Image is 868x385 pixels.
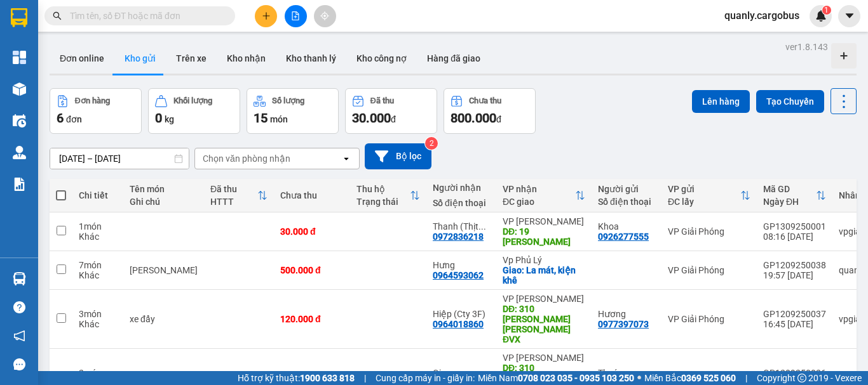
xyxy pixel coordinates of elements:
div: Số điện thoại [433,198,490,208]
span: 30.000 [352,110,391,126]
th: Toggle SortBy [757,179,832,212]
div: VP [PERSON_NAME] [503,353,585,363]
div: 0972836218 [433,232,484,242]
div: Giao: La mát, kiện khê [503,265,585,285]
span: đ [391,114,396,124]
div: 7 món [79,260,117,270]
div: Khác [79,319,117,329]
button: plus [255,5,277,27]
span: message [13,358,25,370]
div: Thanh (Thịt heo) [433,221,490,232]
th: Toggle SortBy [661,179,757,212]
span: 0 [155,110,162,126]
img: warehouse-icon [13,272,26,285]
input: Tìm tên, số ĐT hoặc mã đơn [70,9,220,23]
span: 6 [57,110,64,126]
div: Đã thu [370,96,394,105]
span: ... [478,221,486,232]
div: Giang [433,368,490,378]
div: DĐ: 310 Phạm ngọc nhi ĐVX [503,304,585,344]
span: đơn [66,114,82,124]
span: Hỗ trợ kỹ thuật: [238,371,355,385]
span: | [745,371,747,385]
strong: 1900 633 818 [300,373,355,383]
th: Toggle SortBy [496,179,592,212]
div: Thu hộ [356,184,410,194]
span: notification [13,330,25,342]
button: Số lượng15món [247,88,339,134]
th: Toggle SortBy [350,179,426,212]
div: Khoa [598,221,655,232]
th: Toggle SortBy [204,179,274,212]
span: aim [320,11,329,20]
div: VP [PERSON_NAME] [503,216,585,226]
div: Ghi chú [130,197,198,207]
span: ⚪️ [637,375,641,381]
button: Lên hàng [692,90,750,113]
input: Select a date range. [50,148,189,169]
div: Thuý [598,368,655,378]
span: 1 [824,6,829,15]
img: warehouse-icon [13,114,26,127]
div: Số lượng [272,96,304,105]
div: Mã GD [763,184,816,194]
button: Bộ lọc [365,143,431,169]
svg: open [341,153,351,164]
button: Kho thanh lý [276,43,346,74]
button: file-add [285,5,307,27]
div: Hưng [433,260,490,270]
div: Số điện thoại [598,197,655,207]
div: VP Giải Phóng [668,226,750,237]
span: search [53,11,62,20]
button: Chưa thu800.000đ [444,88,536,134]
img: warehouse-icon [13,82,26,96]
span: plus [262,11,271,20]
div: Chọn văn phòng nhận [203,152,290,165]
div: 0926277555 [598,232,649,242]
div: Khác [79,270,117,280]
button: Kho nhận [217,43,276,74]
div: Chi tiết [79,190,117,200]
div: VP nhận [503,184,575,194]
div: 16:45 [DATE] [763,319,826,329]
div: Đơn hàng [75,96,110,105]
div: phụ tùng howo [130,265,198,275]
button: Đơn online [50,43,114,74]
div: Người nhận [433,183,490,193]
span: quanly.cargobus [714,8,810,23]
div: 120.000 đ [280,314,344,324]
div: Đã thu [210,184,257,194]
div: GP1209250038 [763,260,826,270]
div: Vp Phủ Lý [503,255,585,265]
span: 15 [254,110,268,126]
span: Miền Bắc [644,371,736,385]
button: Tạo Chuyến [756,90,824,113]
button: Kho công nợ [346,43,417,74]
div: VP Giải Phóng [668,265,750,275]
span: question-circle [13,301,25,313]
sup: 1 [822,6,831,15]
span: copyright [797,374,806,382]
span: caret-down [844,10,855,22]
button: Đơn hàng6đơn [50,88,142,134]
div: GP1309250001 [763,221,826,232]
div: Người gửi [598,184,655,194]
span: đ [496,114,501,124]
div: Ngày ĐH [763,197,816,207]
button: Trên xe [166,43,217,74]
div: ĐC lấy [668,197,740,207]
div: GP1209250036 [763,368,826,378]
div: HTTT [210,197,257,207]
div: 08:16 [DATE] [763,232,826,242]
div: 500.000 đ [280,265,344,275]
button: caret-down [838,5,860,27]
span: file-add [291,11,300,20]
sup: 2 [425,137,438,150]
div: Tạo kho hàng mới [831,43,857,69]
img: dashboard-icon [13,51,26,64]
button: Khối lượng0kg [148,88,240,134]
span: | [364,371,366,385]
div: Chưa thu [469,96,501,105]
div: 0964018860 [433,319,484,329]
img: logo-vxr [11,8,27,27]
